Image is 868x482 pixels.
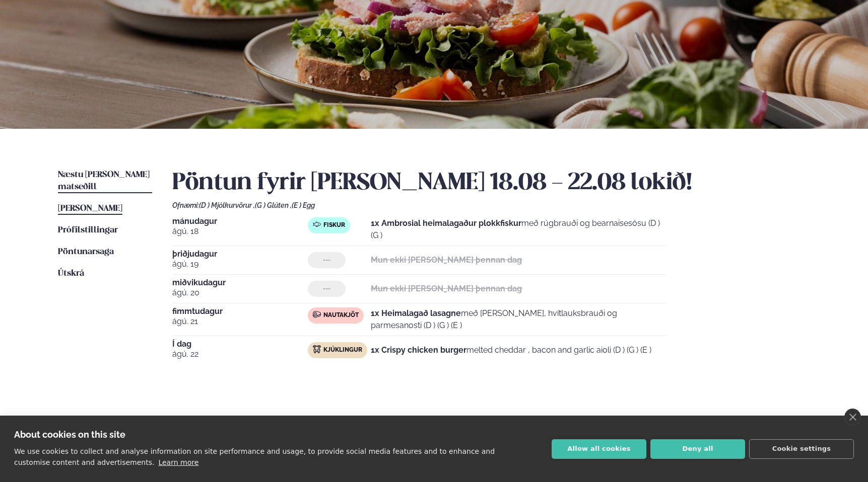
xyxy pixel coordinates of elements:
span: Prófílstillingar [58,226,118,234]
span: (G ) Glúten , [255,201,292,209]
button: Cookie settings [749,439,854,459]
strong: 1x Crispy chicken burger [371,345,466,355]
span: Nautakjöt [323,311,359,319]
a: Næstu [PERSON_NAME] matseðill [58,169,152,193]
span: Næstu [PERSON_NAME] matseðill [58,171,150,191]
img: fish.svg [313,220,321,228]
p: með rúgbrauði og bearnaisesósu (D ) (G ) [371,217,666,242]
a: [PERSON_NAME] [58,203,122,215]
strong: Mun ekki [PERSON_NAME] þennan dag [371,284,522,293]
span: ágú. 20 [172,287,308,299]
strong: 1x Ambrosial heimalagaður plokkfiskur [371,218,521,228]
span: Pöntunarsaga [58,248,114,256]
span: --- [323,256,330,264]
span: ágú. 22 [172,348,308,360]
span: mánudagur [172,217,308,225]
img: chicken.svg [313,345,321,353]
p: We use cookies to collect and analyse information on site performance and usage, to provide socia... [14,447,495,466]
span: Kjúklingur [323,346,362,354]
strong: 1x Heimalagað lasagne [371,308,461,318]
img: beef.svg [313,310,321,318]
span: --- [323,285,330,293]
span: [PERSON_NAME] [58,204,122,213]
span: (D ) Mjólkurvörur , [199,201,255,209]
div: Ofnæmi: [172,201,810,209]
a: Útskrá [58,268,84,280]
h2: Pöntun fyrir [PERSON_NAME] 18.08 - 22.08 lokið! [172,169,810,197]
a: Prófílstillingar [58,224,118,236]
span: miðvikudagur [172,279,308,287]
p: með [PERSON_NAME], hvítlauksbrauði og parmesanosti (D ) (G ) (E ) [371,307,666,332]
p: melted cheddar , bacon and garlic aioli (D ) (G ) (E ) [371,344,651,356]
strong: Mun ekki [PERSON_NAME] þennan dag [371,255,522,265]
span: (E ) Egg [292,201,315,209]
a: Learn more [158,458,198,466]
span: ágú. 18 [172,225,308,237]
a: close [844,409,861,426]
span: ágú. 19 [172,258,308,270]
span: ágú. 21 [172,315,308,328]
strong: About cookies on this site [14,429,125,440]
button: Deny all [650,439,745,459]
span: Í dag [172,340,308,348]
span: þriðjudagur [172,250,308,258]
a: Pöntunarsaga [58,246,114,258]
span: Fiskur [323,221,345,229]
span: fimmtudagur [172,307,308,315]
span: Útskrá [58,269,84,278]
button: Allow all cookies [552,439,646,459]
